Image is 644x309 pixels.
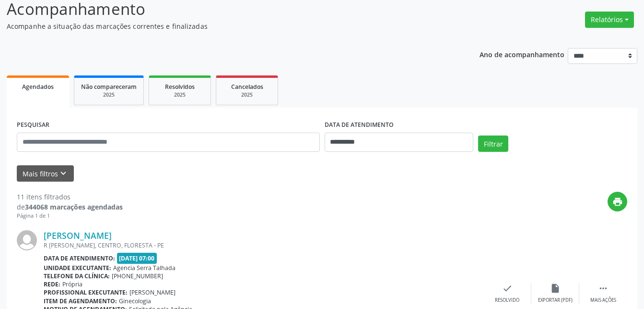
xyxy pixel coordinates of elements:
[81,83,137,91] span: Não compareceram
[550,283,561,294] i: insert_drive_file
[156,91,204,99] div: 2025
[117,253,157,264] span: [DATE] 07:00
[17,118,49,133] label: PESQUISAR
[129,288,176,297] span: [PERSON_NAME]
[22,83,54,91] span: Agendados
[81,91,137,99] div: 2025
[608,192,627,211] button: print
[112,272,163,280] span: [PHONE_NUMBER]
[44,288,128,297] b: Profissional executante:
[17,165,74,182] button: Mais filtroskeyboard_arrow_down
[44,297,117,305] b: Item de agendamento:
[231,83,263,91] span: Cancelados
[585,12,634,28] button: Relatórios
[165,83,195,91] span: Resolvidos
[17,212,123,220] div: Página 1 de 1
[58,168,69,179] i: keyboard_arrow_down
[62,280,82,288] span: Própria
[44,241,483,249] div: R [PERSON_NAME], CENTRO, FLORESTA - PE
[44,230,112,241] a: [PERSON_NAME]
[590,297,616,304] div: Mais ações
[480,48,564,60] p: Ano de acompanhamento
[612,197,623,207] i: print
[44,280,60,288] b: Rede:
[7,21,448,31] p: Acompanhe a situação das marcações correntes e finalizadas
[502,283,513,294] i: check
[598,283,609,294] i: 
[325,118,394,133] label: DATA DE ATENDIMENTO
[495,297,519,304] div: Resolvido
[17,202,123,212] div: de
[17,192,123,202] div: 11 itens filtrados
[44,272,110,280] b: Telefone da clínica:
[25,202,123,211] strong: 344068 marcações agendadas
[223,91,271,99] div: 2025
[538,297,573,304] div: Exportar (PDF)
[17,230,37,250] img: img
[478,136,508,152] button: Filtrar
[44,254,115,262] b: Data de atendimento:
[44,264,111,272] b: Unidade executante:
[119,297,151,305] span: Ginecologia
[113,264,176,272] span: Agencia Serra Talhada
